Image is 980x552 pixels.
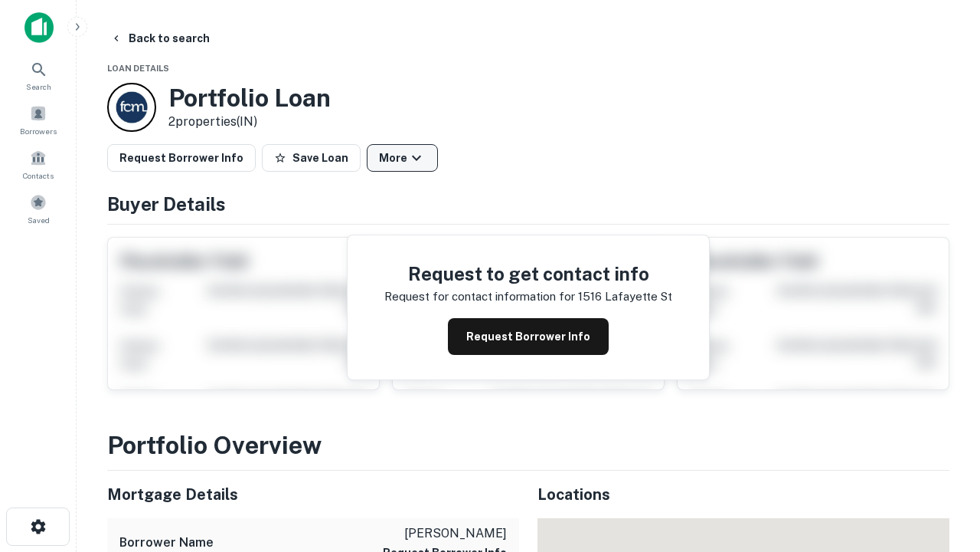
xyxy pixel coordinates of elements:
span: Saved [28,214,50,226]
a: Contacts [5,143,72,185]
img: capitalize-icon.png [24,12,54,43]
span: Loan Details [107,64,169,73]
a: Borrowers [5,99,72,140]
p: [PERSON_NAME] [383,524,507,543]
span: Contacts [23,169,54,182]
button: Back to search [104,25,216,52]
button: Save Loan [262,144,361,172]
button: Request Borrower Info [107,144,256,172]
p: 2 properties (IN) [168,113,331,131]
h6: Borrower Name [119,534,214,552]
h5: Locations [537,483,949,506]
p: 1516 lafayette st [578,287,672,306]
h4: Buyer Details [107,190,949,218]
h5: Mortgage Details [107,483,519,506]
h4: Request to get contact info [384,260,672,287]
a: Saved [5,188,72,229]
iframe: Chat Widget [903,380,980,454]
a: Search [5,54,72,96]
span: Search [26,80,51,93]
button: Request Borrower Info [448,318,609,355]
h3: Portfolio Overview [107,427,949,464]
p: Request for contact information for [384,287,575,306]
button: More [367,144,438,172]
span: Borrowers [20,125,57,137]
h3: Portfolio Loan [168,84,331,113]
